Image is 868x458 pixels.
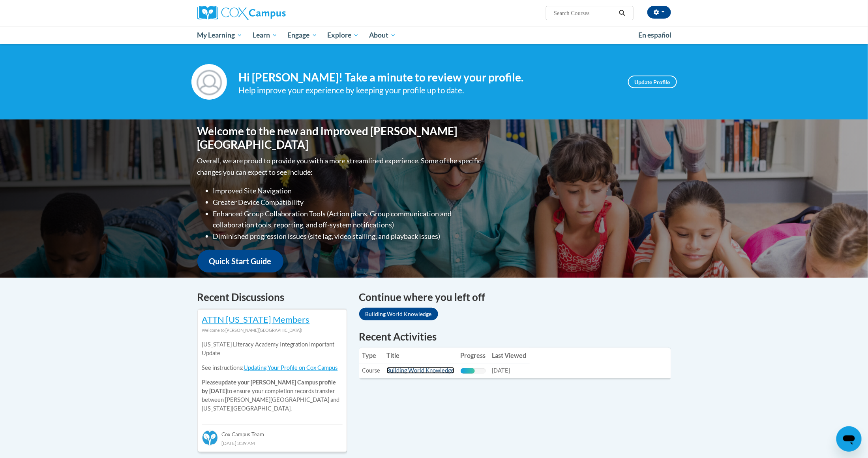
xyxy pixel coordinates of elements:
[192,26,248,44] a: My Learning
[186,26,683,44] div: Main menu
[202,439,343,447] div: [DATE] 3:39 AM
[191,64,227,100] img: Profile Image
[639,31,672,39] span: En español
[461,368,475,374] div: Progress, %
[359,329,671,344] h1: Recent Activities
[288,30,317,40] span: Engage
[239,71,616,84] h4: Hi [PERSON_NAME]! Take a minute to review your profile.
[197,30,242,40] span: My Learning
[197,125,484,151] h1: Welcome to the new and improved [PERSON_NAME][GEOGRAPHIC_DATA]
[202,314,310,325] a: ATTN [US_STATE] Members
[359,348,384,363] th: Type
[197,250,283,273] a: Quick Start Guide
[202,424,343,439] div: Cox Campus Team
[197,290,347,305] h4: Recent Discussions
[647,6,671,19] button: Account Settings
[213,231,484,242] li: Diminished progression issues (site lag, video stalling, and playback issues)
[202,430,218,446] img: Cox Campus Team
[628,76,677,88] a: Update Profile
[197,155,484,178] p: Overall, we are proud to provide you with a more streamlined experience. Some of the specific cha...
[553,8,616,18] input: Search Courses
[327,30,359,40] span: Explore
[492,367,510,374] span: [DATE]
[387,367,454,374] a: Building World Knowledge
[202,340,343,358] p: [US_STATE] Literacy Academy Integration Important Update
[359,308,438,320] a: Building World Knowledge
[364,26,401,44] a: About
[457,348,489,363] th: Progress
[244,364,338,371] a: Updating Your Profile on Cox Campus
[202,363,343,372] p: See instructions:
[322,26,364,44] a: Explore
[247,26,283,44] a: Learn
[489,348,530,363] th: Last Viewed
[384,348,457,363] th: Title
[213,208,484,231] li: Enhanced Group Collaboration Tools (Action plans, Group communication and collaboration tools, re...
[283,26,322,44] a: Engage
[202,326,343,335] div: Welcome to [PERSON_NAME][GEOGRAPHIC_DATA]!
[213,185,484,197] li: Improved Site Navigation
[634,27,677,44] a: En español
[362,367,381,374] span: Course
[836,426,862,452] iframe: Button to launch messaging window
[239,84,616,97] div: Help improve your experience by keeping your profile up to date.
[616,8,628,18] button: Search
[197,6,347,20] a: Cox Campus
[197,6,286,20] img: Cox Campus
[213,197,484,208] li: Greater Device Compatibility
[202,335,343,419] div: Please to ensure your completion records transfer between [PERSON_NAME][GEOGRAPHIC_DATA] and [US_...
[202,379,336,394] b: update your [PERSON_NAME] Campus profile by [DATE]
[369,30,396,40] span: About
[359,290,671,305] h4: Continue where you left off
[253,30,277,40] span: Learn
